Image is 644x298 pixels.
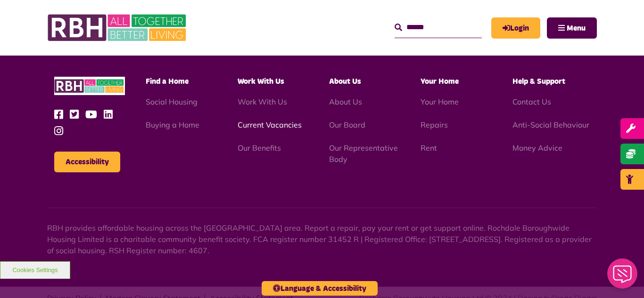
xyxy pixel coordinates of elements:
a: Your Home [421,97,459,106]
a: Anti-Social Behaviour [512,120,589,129]
span: Work With Us [238,78,284,85]
a: Repairs [421,120,448,129]
span: Help & Support [512,78,565,85]
a: MyRBH [491,17,540,39]
a: Rent [421,143,437,153]
p: RBH provides affordable housing across the [GEOGRAPHIC_DATA] area. Report a repair, pay your rent... [47,222,597,256]
img: RBH [54,77,125,95]
a: Our Benefits [238,143,281,153]
input: Search [395,17,482,38]
button: Language & Accessibility [262,281,378,296]
img: RBH [47,9,189,46]
a: Our Representative Body [329,143,398,164]
a: About Us [329,97,362,106]
button: Accessibility [54,152,120,172]
a: Buying a Home [146,120,199,129]
a: Work With Us [238,97,287,106]
span: Find a Home [146,78,189,85]
button: Navigation [547,17,597,39]
span: About Us [329,78,361,85]
a: Money Advice [512,143,562,153]
a: Contact Us [512,97,551,106]
span: Menu [567,24,586,32]
a: Current Vacancies [238,120,302,129]
span: Your Home [421,78,459,85]
a: Social Housing - open in a new tab [146,97,198,106]
iframe: Netcall Web Assistant for live chat [602,256,644,298]
a: Our Board [329,120,365,129]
